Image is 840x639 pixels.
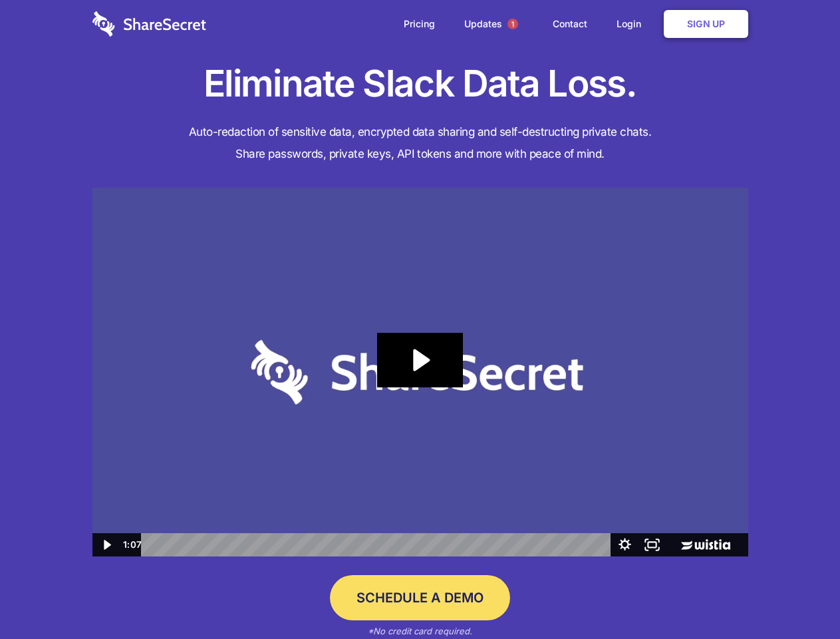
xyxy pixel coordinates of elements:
img: logo-wordmark-white-trans-d4663122ce5f474addd5e946df7df03e33cb6a1c49d2221995e7729f52c070b2.svg [92,11,206,37]
h4: Auto-redaction of sensitive data, encrypted data sharing and self-destructing private chats. Shar... [92,121,748,165]
a: Login [603,3,661,45]
button: Play Video [92,533,120,556]
img: Sharesecret [92,188,748,557]
h1: Eliminate Slack Data Loss. [92,60,748,108]
iframe: Drift Widget Chat Controller [773,572,824,623]
a: Contact [539,3,601,45]
a: Pricing [390,3,448,45]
